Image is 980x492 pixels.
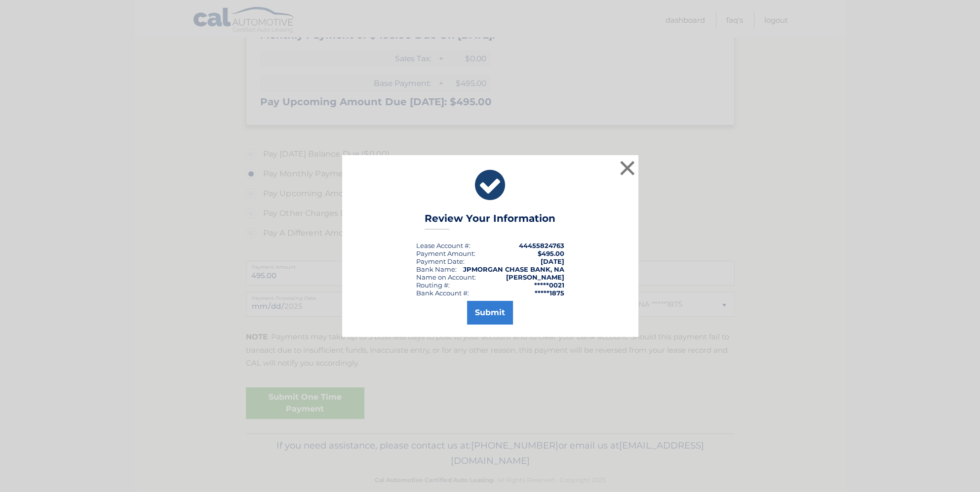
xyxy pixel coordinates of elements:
[416,265,457,273] div: Bank Name:
[506,273,564,281] strong: [PERSON_NAME]
[618,158,637,178] button: ×
[416,289,469,297] div: Bank Account #:
[519,242,564,249] strong: 44455824763
[538,249,564,257] span: $495.00
[463,265,564,273] strong: JPMORGAN CHASE BANK, NA
[416,273,476,281] div: Name on Account:
[416,281,450,289] div: Routing #:
[416,249,475,257] div: Payment Amount:
[416,257,465,265] div: :
[467,301,513,325] button: Submit
[425,212,555,230] h3: Review Your Information
[416,242,470,249] div: Lease Account #:
[416,257,463,265] span: Payment Date
[541,257,564,265] span: [DATE]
